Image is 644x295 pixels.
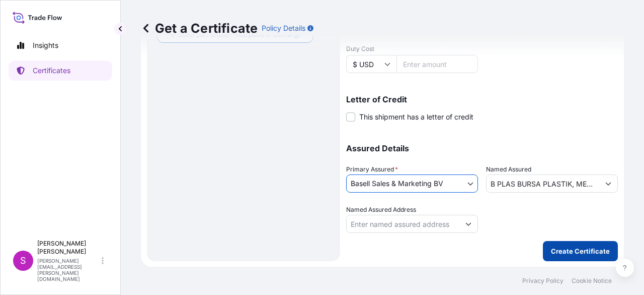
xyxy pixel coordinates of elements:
a: Privacy Policy [522,277,563,285]
a: Certificates [9,61,112,81]
p: Letter of Credit [346,95,618,103]
p: Assured Details [346,144,618,152]
p: [PERSON_NAME][EMAIL_ADDRESS][PERSON_NAME][DOMAIN_NAME] [37,258,100,282]
span: Basell Sales & Marketing BV [351,179,443,189]
input: Assured Name [487,174,599,193]
button: Basell Sales & Marketing BV [346,174,478,193]
button: Create Certificate [543,241,618,261]
span: S [20,256,26,266]
span: Primary Assured [346,164,398,174]
p: Certificates [33,66,70,76]
button: Show suggestions [599,174,617,193]
p: Create Certificate [551,246,610,256]
input: Enter amount [396,55,478,73]
p: [PERSON_NAME] [PERSON_NAME] [37,240,100,256]
p: Insights [33,40,58,50]
a: Insights [9,35,112,55]
label: Named Assured [486,164,531,174]
label: Named Assured Address [346,205,416,215]
input: Named Assured Address [347,215,459,233]
p: Get a Certificate [141,20,258,36]
span: This shipment has a letter of credit [359,112,473,122]
p: Policy Details [262,23,305,33]
button: Show suggestions [459,215,477,233]
a: Cookie Notice [572,277,612,285]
